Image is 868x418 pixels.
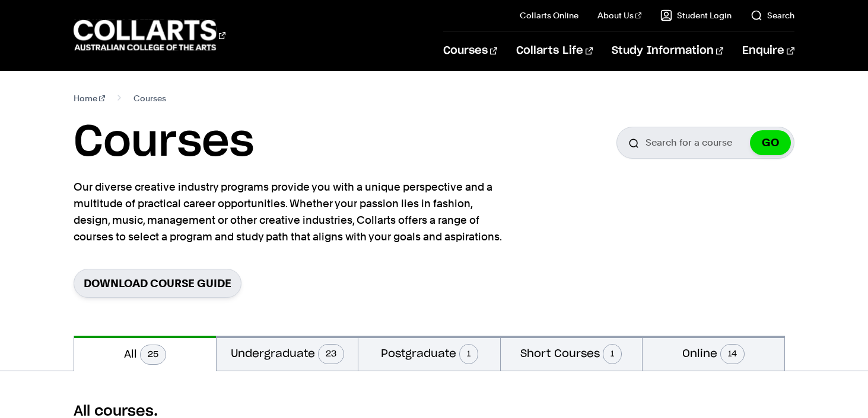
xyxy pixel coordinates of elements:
button: All25 [74,336,215,371]
p: Our diverse creative industry programs provide you with a unique perspective and a multitude of p... [74,179,507,245]
a: Search [751,9,794,21]
a: Collarts Online [520,9,578,21]
a: About Us [597,9,641,21]
span: 1 [603,344,622,364]
a: Collarts Life [516,31,593,70]
button: GO [750,130,791,155]
a: Study Information [612,31,723,70]
a: Home [74,90,105,107]
a: Enquire [742,31,794,70]
h1: Courses [74,116,254,169]
a: Courses [443,31,497,70]
button: Short Courses1 [501,336,642,371]
button: Undergraduate23 [217,336,358,371]
div: Go to homepage [74,18,225,52]
input: Search for a course [616,127,794,159]
button: Postgraduate1 [358,336,500,371]
a: Student Login [660,9,732,21]
span: 14 [720,344,745,364]
a: Download Course Guide [74,269,241,298]
span: 1 [459,344,478,364]
span: 23 [318,344,344,364]
span: Courses [133,90,166,107]
span: 25 [140,345,166,365]
button: Online14 [643,336,784,371]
